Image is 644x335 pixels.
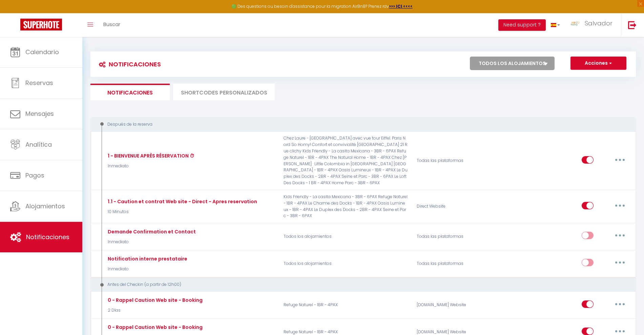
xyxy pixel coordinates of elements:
a: Buscar [98,13,125,37]
p: Todos los alojamientos [279,254,412,273]
div: Notification interne prestataire [106,255,187,263]
div: 1.1 - Caution et contrat Web site - Direct - Apres reservation [106,198,257,205]
img: Super Booking [20,19,62,30]
span: Salvador [585,19,612,27]
div: 1 - BIENVENUE APRÈS RÉSERVATION ⏱ [106,152,194,160]
div: Direct Website [412,194,501,219]
span: Mensajes [25,109,54,118]
p: Todos los alojamientos [279,227,412,246]
p: Inmediato [106,163,194,169]
div: Todas las plataformas [412,254,501,273]
button: Need support ? [498,19,546,31]
a: ... Salvador [565,13,621,37]
span: Buscar [103,21,120,28]
a: >>> ICI <<<< [389,3,413,9]
span: Calendario [25,48,59,56]
span: Analítica [25,140,52,149]
p: 2 Días [106,307,203,314]
p: Refuge Naturel - 1BR - 4PAX [279,295,412,315]
p: Kids Friendly - La casita Mexicana - 3BR - 6PAX Refuge Naturel - 1BR - 4PAX Le Charme des Docks -... [279,194,412,219]
div: 0 - Rappel Caution Web site - Booking [106,296,203,304]
span: Reservas [25,79,53,87]
p: Chez Laure - [GEOGRAPHIC_DATA] avec vue tour Eiffel. Paris Nord So Homy! Confort et convivialité ... [279,135,412,186]
button: Acciones [570,57,626,70]
li: Notificaciones [90,84,170,100]
li: Shortcodes personalizados [173,84,275,100]
div: [DOMAIN_NAME] Website [412,295,501,315]
span: Alojamientos [25,202,65,210]
span: Notificaciones [26,233,69,241]
div: Después de la reserva [97,121,619,128]
h3: Notificaciones [96,57,161,72]
p: Inmediato [106,266,187,272]
span: Pagos [25,171,44,180]
div: Todas las plataformas [412,227,501,246]
div: Antes del Checkin (a partir de 12h00) [97,281,619,288]
p: Inmediato [106,239,196,245]
img: ... [570,20,580,27]
div: 0 - Rappel Caution Web site - Booking [106,323,203,331]
p: 10 Minutos [106,209,257,215]
div: Todas las plataformas [412,135,501,186]
img: logout [628,21,637,29]
div: Demande Confirmation et Contact [106,228,196,235]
